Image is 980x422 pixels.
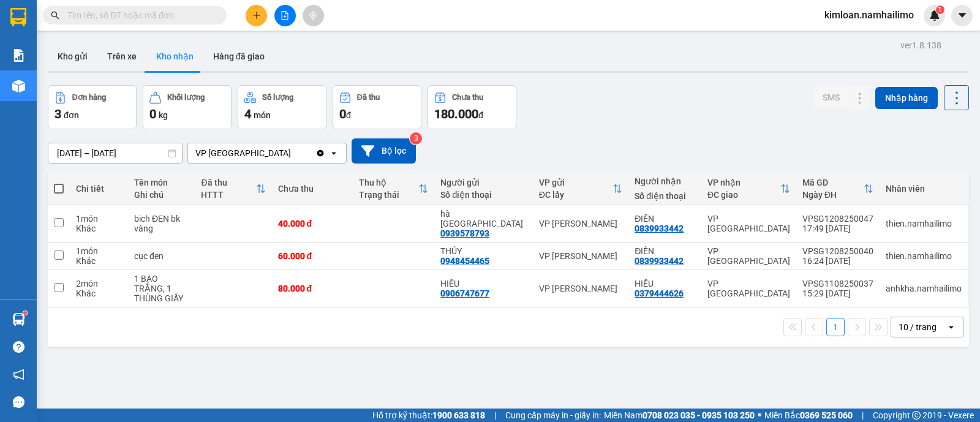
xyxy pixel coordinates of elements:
th: Toggle SortBy [533,173,629,205]
div: thien.namhailimo [886,251,962,261]
div: ĐIỀN [635,246,695,256]
span: plus [252,11,261,20]
div: ver 1.8.138 [900,39,941,52]
div: Ngày ĐH [802,190,864,200]
img: icon-new-feature [929,10,940,21]
div: 0906747677 [440,288,489,298]
img: logo-vxr [10,8,26,26]
div: Số điện thoại [440,190,526,200]
img: warehouse-icon [12,313,25,326]
div: ĐC giao [707,190,780,200]
div: VPSG1108250037 [802,279,873,288]
div: VP [PERSON_NAME] [539,219,623,228]
button: SMS [813,86,850,108]
sup: 1 [23,311,27,315]
span: notification [13,369,24,380]
svg: open [329,148,339,158]
input: Selected VP chợ Mũi Né. [292,147,293,159]
div: 0839933442 [635,256,684,266]
div: VP [GEOGRAPHIC_DATA] [195,147,291,159]
span: đơn [64,110,79,120]
div: HTTT [201,190,255,200]
div: cục đen [134,251,189,261]
input: Select a date range. [48,143,182,163]
span: | [862,409,864,422]
div: VP [PERSON_NAME] [539,251,623,261]
th: Toggle SortBy [353,173,434,205]
div: Mã GD [802,178,864,187]
span: aim [309,11,317,20]
img: warehouse-icon [12,80,25,92]
div: Chi tiết [76,184,122,194]
div: 60.000 đ [278,251,347,261]
button: Hàng đã giao [203,42,274,71]
button: Số lượng4món [238,85,326,129]
div: HIẾU [440,279,526,288]
span: Hỗ trợ kỹ thuật: [372,409,485,422]
button: plus [246,5,267,26]
span: search [51,11,59,20]
span: đ [346,110,351,120]
th: Toggle SortBy [796,173,880,205]
div: Chưa thu [278,184,347,194]
strong: 1900 633 818 [432,410,485,420]
div: ĐC lấy [539,190,613,200]
sup: 3 [410,132,422,145]
strong: 0369 525 060 [800,410,853,420]
div: hà ny [440,209,526,228]
div: 10 / trang [899,321,937,333]
span: ⚪️ [758,413,761,418]
div: 16:24 [DATE] [802,256,873,266]
div: Nhân viên [886,184,962,194]
button: Nhập hàng [875,87,938,109]
div: VP [GEOGRAPHIC_DATA] [707,214,790,233]
button: Bộ lọc [352,138,416,164]
svg: open [946,322,956,332]
button: Đã thu0đ [333,85,421,129]
div: VP gửi [539,178,613,187]
div: Người nhận [635,176,695,186]
button: Khối lượng0kg [143,85,232,129]
div: bich ĐEN bk vàng [134,214,189,233]
div: Đã thu [357,93,380,102]
div: Khác [76,224,122,233]
div: ĐIỀN [635,214,695,224]
button: file-add [274,5,296,26]
div: Tên món [134,178,189,187]
span: caret-down [957,10,968,21]
span: 3 [55,107,61,121]
span: message [13,396,24,408]
button: caret-down [951,5,973,26]
div: Đơn hàng [72,93,106,102]
div: VPSG1208250047 [802,214,873,224]
span: đ [478,110,483,120]
div: VP [PERSON_NAME] [539,284,623,293]
div: 15:29 [DATE] [802,288,873,298]
strong: 0708 023 035 - 0935 103 250 [643,410,755,420]
span: món [254,110,271,120]
div: VPSG1208250040 [802,246,873,256]
button: Trên xe [97,42,146,71]
span: Miền Nam [604,409,755,422]
div: Khối lượng [167,93,205,102]
span: file-add [281,11,289,20]
svg: Clear value [315,148,325,158]
button: Chưa thu180.000đ [428,85,516,129]
button: Kho nhận [146,42,203,71]
div: 1 món [76,214,122,224]
div: 2 món [76,279,122,288]
div: HIỂU [635,279,695,288]
div: Trạng thái [359,190,418,200]
div: Ghi chú [134,190,189,200]
div: anhkha.namhailimo [886,284,962,293]
span: Cung cấp máy in - giấy in: [505,409,601,422]
input: Tìm tên, số ĐT hoặc mã đơn [67,9,212,22]
div: 1 BAO TRẮNG, 1 THÙNG GIẤY [134,274,189,303]
div: VP [GEOGRAPHIC_DATA] [707,279,790,298]
div: Người gửi [440,178,526,187]
span: | [494,409,496,422]
div: Số lượng [262,93,293,102]
span: 4 [244,107,251,121]
button: aim [303,5,324,26]
div: 17:49 [DATE] [802,224,873,233]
